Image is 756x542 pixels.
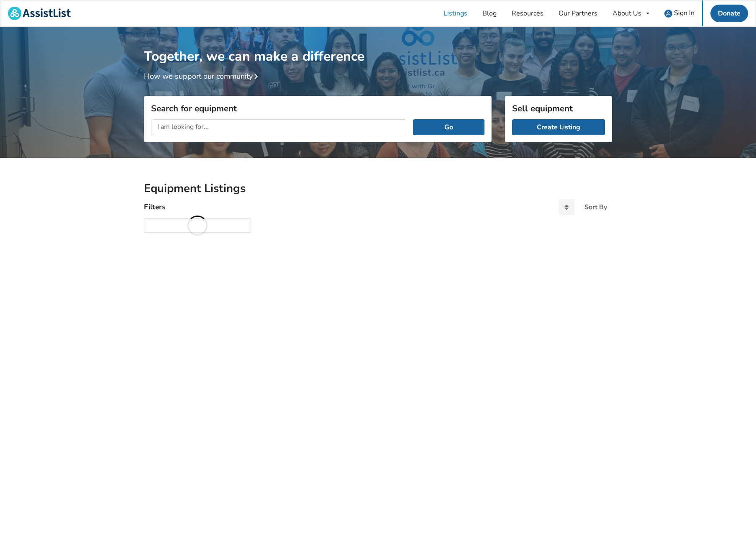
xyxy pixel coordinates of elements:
a: user icon Sign In [657,0,702,26]
h1: Together, we can make a difference [144,27,612,65]
a: How we support our community [144,71,261,81]
img: assistlist-logo [8,7,71,20]
input: I am looking for... [151,119,406,135]
h3: Sell equipment [512,103,605,114]
img: user icon [664,10,672,18]
span: Sign In [674,8,694,18]
a: Resources [504,0,551,26]
div: About Us [612,10,641,17]
a: Our Partners [551,0,605,26]
a: Blog [475,0,504,26]
a: Listings [436,0,475,26]
h2: Equipment Listings [144,181,612,196]
div: Sort By [584,204,607,211]
a: Create Listing [512,119,605,135]
h3: Search for equipment [151,103,484,114]
a: Donate [710,5,748,22]
h4: Filters [144,202,165,212]
button: Go [413,119,484,135]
